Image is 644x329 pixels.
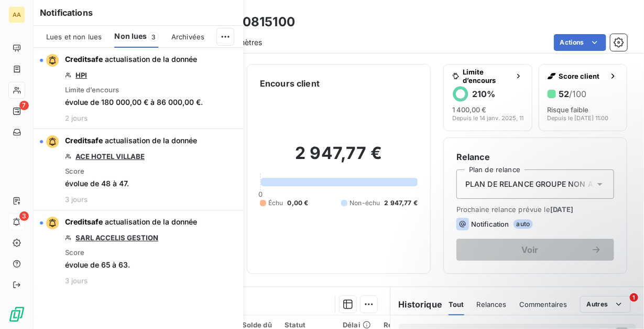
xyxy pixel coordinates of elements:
[65,136,103,145] span: Creditsafe
[390,298,443,311] h6: Historique
[630,293,638,302] span: 1
[463,68,511,84] span: Limite d’encours
[268,198,283,208] span: Échu
[258,190,263,198] span: 0
[65,277,88,285] span: 3 jours
[171,33,204,41] span: Archivées
[285,321,330,329] div: Statut
[260,77,320,90] h6: Encours client
[65,248,84,257] span: Score
[350,198,380,208] span: Non-échu
[75,71,87,79] a: HPI
[559,72,605,80] span: Score client
[554,34,606,51] button: Actions
[65,178,129,189] span: évolue de 48 à 47.
[384,321,417,329] div: Retard
[465,179,643,189] span: PLAN DE RELANCE GROUPE NON AUTOMATIQUE
[65,167,84,175] span: Score
[105,55,197,63] span: actualisation de la donnée
[452,105,486,114] span: 1 400,00 €
[559,89,587,99] h6: 52
[34,129,243,210] button: Creditsafe actualisation de la donnéeACE HOTEL VILLABEScoreévolue de 48 à 47.3 jours
[34,48,243,129] button: Creditsafe actualisation de la donnéeHPILimite d’encoursévolue de 180 000,00 € à 86 000,00 €.2 jours
[550,205,574,214] span: [DATE]
[65,86,119,94] span: Limite d’encours
[385,198,418,208] span: 2 947,77 €
[548,115,609,121] span: Depuis le [DATE] 11:00
[472,89,495,99] h6: 210 %
[105,136,197,145] span: actualisation de la donnée
[65,97,203,108] span: évolue de 180 000,00 € à 86 000,00 €.
[75,152,145,161] a: ACE HOTEL VILLABE
[148,32,159,41] span: 3
[65,217,103,226] span: Creditsafe
[608,293,634,319] iframe: Intercom live chat
[343,321,371,329] div: Délai
[19,211,29,221] span: 3
[514,219,533,229] span: auto
[65,114,88,122] span: 2 jours
[434,227,644,301] iframe: Intercom notifications message
[456,205,614,214] span: Prochaine relance prévue le
[235,321,272,329] div: Solde dû
[65,195,88,204] span: 3 jours
[115,31,147,41] span: Non lues
[288,198,309,208] span: 0,00 €
[519,300,567,309] span: Commentaires
[19,101,29,110] span: 7
[443,64,532,131] button: Limite d’encours210%1 400,00 €Depuis le 14 janv. 2025, 11:51
[260,143,418,174] h2: 2 947,77 €
[471,220,509,228] span: Notification
[477,300,507,309] span: Relances
[105,217,197,226] span: actualisation de la donnée
[580,296,631,313] button: Autres
[65,55,103,63] span: Creditsafe
[548,105,589,114] span: Risque faible
[539,64,628,131] button: Score client52/100Risque faibleDepuis le [DATE] 11:00
[8,306,25,323] img: Logo LeanPay
[456,151,614,163] h6: Relance
[40,6,237,19] h6: Notifications
[570,89,587,99] span: /100
[449,300,464,309] span: Tout
[46,33,102,41] span: Lues et non lues
[65,260,130,270] span: évolue de 65 à 63.
[34,210,243,291] button: Creditsafe actualisation de la donnéeSARL ACCELIS GESTIONScoreévolue de 65 à 63.3 jours
[8,6,25,23] div: AA
[75,234,158,242] a: SARL ACCELIS GESTION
